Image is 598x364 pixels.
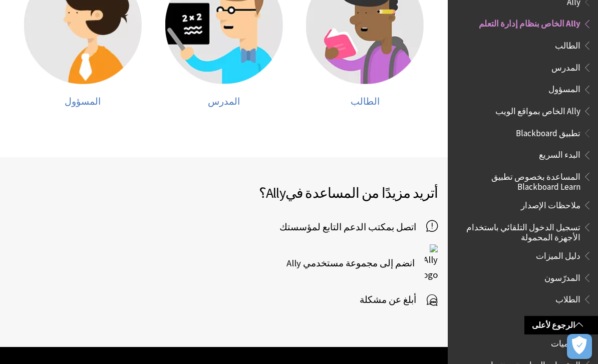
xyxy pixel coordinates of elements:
[10,182,438,203] h2: أتريد مزيدًا من المساعدة في ؟
[479,16,580,29] span: Ally الخاص بنظام إدارة التعلم
[551,59,580,73] span: المدرس
[536,247,580,261] span: دليل الميزات
[495,103,580,116] span: Ally الخاص بمواقع الويب
[555,291,580,304] span: الطلاب
[460,168,580,192] span: المساعدة بخصوص تطبيق Blackboard Learn
[10,221,426,234] span: اتصل بمكتب الدعم التابع لمؤسستك
[521,197,580,210] span: ملاحظات الإصدار
[539,147,580,160] span: البدء السريع
[351,96,380,107] span: الطالب
[460,219,580,242] span: تسجيل الدخول التلقائي باستخدام الأجهزة المحمولة
[286,244,438,282] a: Ally logo انضم إلى مجموعة مستخدمي Ally
[555,37,580,51] span: الطالب
[208,96,240,107] span: المدرس
[567,334,592,359] button: فتح التفضيلات
[360,292,426,307] span: أبلغ عن مشكلة
[540,313,580,326] span: بيان النشاط
[548,81,580,95] span: المسؤول
[266,184,285,202] span: Ally
[516,125,580,138] span: تطبيق Blackboard
[65,96,101,107] span: المسؤول
[551,335,580,348] span: اليوميات
[286,256,425,271] span: انضم إلى مجموعة مستخدمي Ally
[360,292,438,307] a: أبلغ عن مشكلة
[524,316,598,334] a: الرجوع لأعلى
[544,269,580,283] span: المدرّسون
[425,244,438,282] img: Ally logo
